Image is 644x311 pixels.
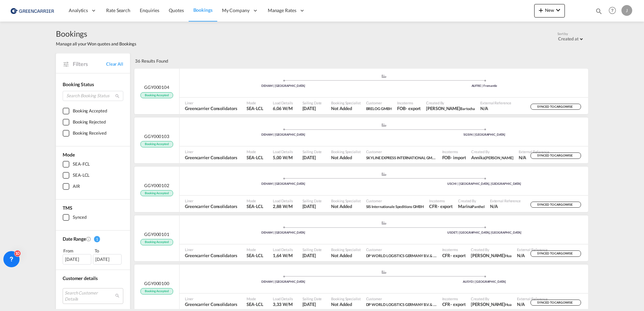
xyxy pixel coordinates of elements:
[366,302,445,307] span: DP WORLD LOGISTICS GERMANY B.V. & CO. KG
[380,172,388,176] md-icon: assets/icons/custom/ship-fill.svg
[63,183,123,190] md-checkbox: AIR
[534,4,565,18] button: icon-plus 400-fgNewicon-chevron-down
[135,54,168,68] div: 36 Results Found
[384,280,585,284] div: AUSYD | [GEOGRAPHIC_DATA]
[134,167,588,212] div: GGY000102 Booking Accepted assets/icons/custom/ship-fill.svgassets/icons/custom/roll-o-plane.svgP...
[185,149,237,154] span: Liner
[530,300,581,306] div: SYNCED TO CARGOWISE
[140,239,173,245] span: Booking Accepted
[380,270,388,274] md-icon: assets/icons/custom/ship-fill.svg
[73,130,106,137] div: Booking Received
[530,250,581,257] div: SYNCED TO CARGOWISE
[450,252,465,258] div: - export
[471,154,513,161] span: Annika Huss
[442,154,451,161] div: FOB
[140,92,173,99] span: Booking Accepted
[537,6,545,14] md-icon: icon-plus 400-fg
[517,296,548,301] span: External Reference
[471,247,511,252] span: Created By
[384,182,585,186] div: USCHI | [GEOGRAPHIC_DATA], [GEOGRAPHIC_DATA]
[517,301,548,307] span: N/A
[471,301,511,307] span: Chau Ngoc Hua
[302,247,322,252] span: Sailing Date
[331,105,360,111] span: Not Added
[450,154,466,161] div: - import
[94,236,100,242] span: 1
[558,36,579,41] div: Created at
[63,205,72,211] span: TMS
[273,253,293,258] span: 1,64 W/M
[183,182,384,186] div: DEHAM | [GEOGRAPHIC_DATA]
[366,301,437,307] span: DP WORLD LOGISTICS GERMANY B.V. & CO. KG
[273,106,293,111] span: 6,06 W/M
[63,172,123,179] md-checkbox: SEA-LCL
[144,280,169,286] span: GGY000100
[185,252,237,258] span: Greencarrier Consolidators
[537,7,562,13] span: New
[380,221,388,224] md-icon: assets/icons/custom/ship-fill.svg
[366,155,438,160] span: SKYLINE EXPRESS INTERNATIONAL GMBH
[302,149,322,154] span: Sailing Date
[442,247,466,252] span: Incoterms
[63,236,86,242] span: Date Range
[63,247,92,254] div: From
[607,5,618,16] span: Help
[63,275,123,282] div: Customer details
[63,152,75,158] span: Mode
[384,84,585,88] div: AUFRE | Fremantle
[247,105,263,111] span: SEA-LCL
[63,81,123,88] div: Booking Status
[185,296,237,301] span: Liner
[183,84,384,88] div: DEHAM | [GEOGRAPHIC_DATA]
[115,94,120,99] md-icon: icon-magnify
[595,7,603,15] md-icon: icon-magnify
[331,252,360,258] span: Not Added
[302,301,322,307] span: 8 Sep 2025
[384,133,585,137] div: SGSIN | [GEOGRAPHIC_DATA]
[63,247,123,264] span: From To [DATE][DATE]
[480,105,511,111] span: N/A
[185,154,237,161] span: Greencarrier Consolidators
[366,154,437,161] span: SKYLINE EXPRESS INTERNATIONAL GMBH
[183,280,384,284] div: DEHAM | [GEOGRAPHIC_DATA]
[366,106,392,111] span: BRELOG GMBH
[73,172,90,179] div: SEA-LCL
[442,252,466,258] span: CFR export
[93,254,122,264] div: [DATE]
[480,100,511,105] span: External Reference
[442,149,466,154] span: Incoterms
[366,247,437,252] span: Customer
[397,105,421,111] span: FOB export
[331,198,360,203] span: Booking Specialist
[557,31,568,36] span: Sort by
[193,7,213,13] span: Bookings
[505,302,512,307] span: Hua
[517,247,548,252] span: External Reference
[273,296,293,301] span: Load Details
[134,215,588,261] div: GGY000101 Booking Accepted assets/icons/custom/ship-fill.svgassets/icons/custom/roll-o-plane.svgP...
[185,301,237,307] span: Greencarrier Consolidators
[438,203,453,209] div: - export
[471,149,513,154] span: Created By
[273,302,293,307] span: 3,33 W/M
[185,100,237,105] span: Liner
[73,60,106,68] span: Filters
[273,198,293,203] span: Load Details
[472,204,484,209] span: Panthel
[485,155,513,160] span: [PERSON_NAME]
[331,203,360,209] span: Not Added
[134,117,588,163] div: GGY000103 Booking Accepted assets/icons/custom/ship-fill.svgassets/icons/custom/roll-o-plane.svgP...
[530,104,581,110] div: SYNCED TO CARGOWISE
[621,5,632,16] div: J
[140,7,159,13] span: Enquiries
[63,81,94,87] span: Booking Status
[273,100,293,105] span: Load Details
[134,69,588,114] div: GGY000104 Booking Accepted assets/icons/custom/ship-fill.svgassets/icons/custom/roll-o-plane.svgP...
[140,141,173,147] span: Booking Accepted
[537,301,574,307] span: SYNCED TO CARGOWISE
[537,153,574,160] span: SYNCED TO CARGOWISE
[519,154,549,161] span: N/A
[73,183,80,190] div: AIR
[384,231,585,235] div: USDET | [GEOGRAPHIC_DATA], [GEOGRAPHIC_DATA]
[442,301,466,307] span: CFR export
